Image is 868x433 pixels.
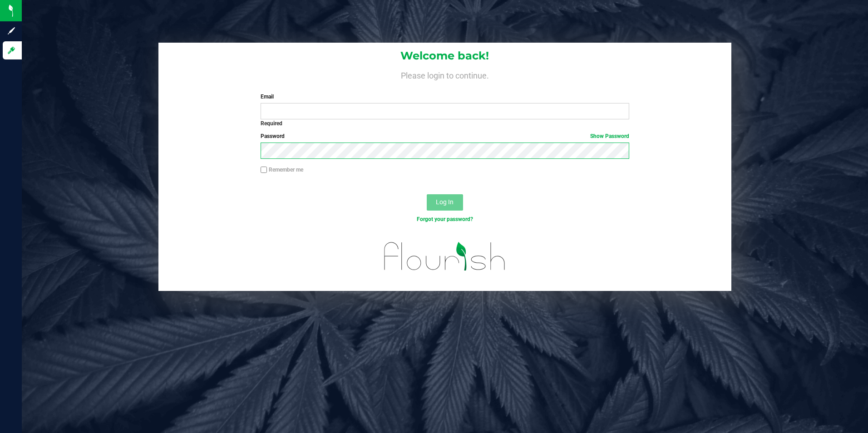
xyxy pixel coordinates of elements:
inline-svg: Log in [7,46,16,55]
label: Remember me [261,166,303,174]
label: Email [261,93,629,101]
span: Password [261,133,285,139]
h1: Welcome back! [158,50,732,62]
h4: Please login to continue. [158,69,732,80]
button: Log In [427,194,463,211]
inline-svg: Sign up [7,26,16,35]
img: flourish_logo.svg [373,233,517,280]
span: Log In [436,198,454,206]
input: Remember me [261,167,267,173]
strong: Required [261,120,282,127]
a: Show Password [590,133,629,139]
a: Forgot your password? [417,216,473,222]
